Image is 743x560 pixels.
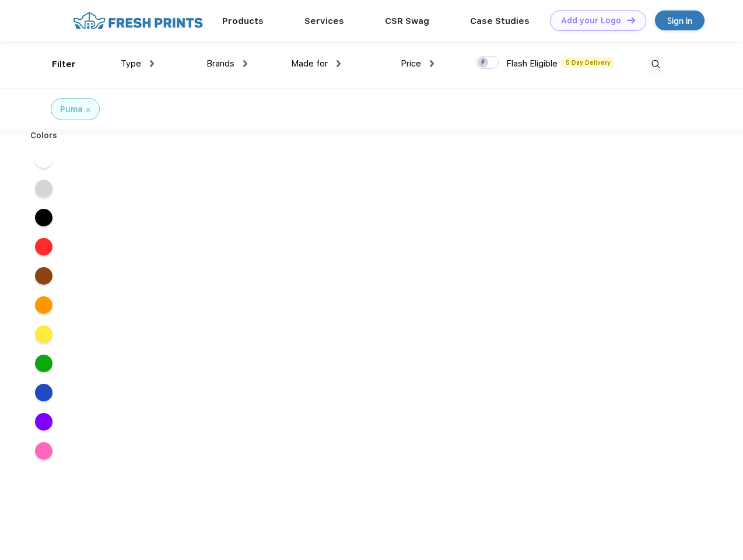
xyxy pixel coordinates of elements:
[646,55,665,74] img: desktop_search.svg
[86,108,90,112] img: filter_cancel.svg
[150,60,154,67] img: dropdown.png
[627,17,635,23] img: DT
[69,10,206,31] img: fo%20logo%202.webp
[401,58,421,69] span: Price
[22,129,66,142] div: Colors
[655,10,705,30] a: Sign in
[222,16,264,26] a: Products
[667,14,692,27] div: Sign in
[291,58,328,69] span: Made for
[206,58,234,69] span: Brands
[506,58,558,69] span: Flash Eligible
[60,103,83,116] div: Puma
[430,60,434,67] img: dropdown.png
[385,16,429,26] a: CSR Swag
[243,60,247,67] img: dropdown.png
[562,57,614,68] span: 5 Day Delivery
[304,16,344,26] a: Services
[121,58,141,69] span: Type
[52,58,76,71] div: Filter
[337,60,341,67] img: dropdown.png
[561,16,621,26] div: Add your Logo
